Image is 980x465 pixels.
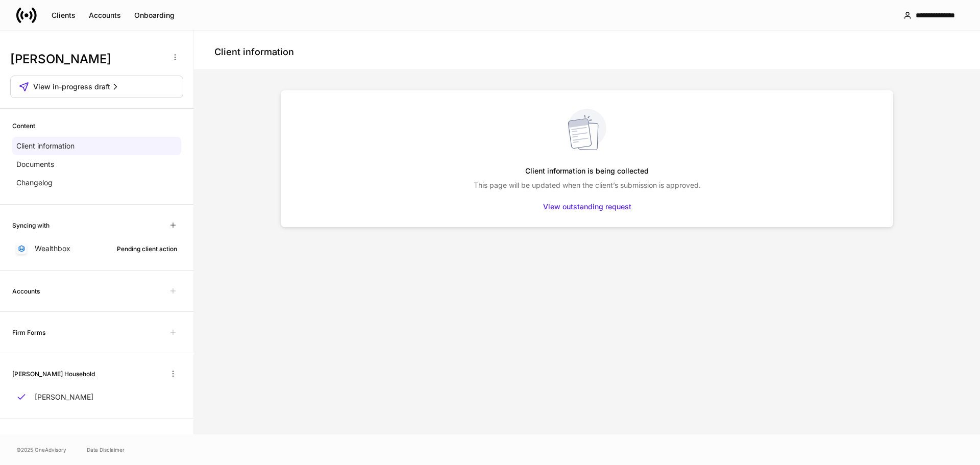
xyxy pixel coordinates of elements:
[525,162,649,180] h5: Client information is being collected
[87,446,125,454] a: Data Disclaimer
[52,10,76,20] div: Clients
[16,178,53,188] p: Changelog
[12,388,181,406] a: [PERSON_NAME]
[12,155,181,174] a: Documents
[536,199,638,215] button: View outstanding request
[16,446,66,454] span: © 2025 OneAdvisory
[10,51,163,67] h3: [PERSON_NAME]
[165,283,181,299] span: Unavailable with outstanding requests for information
[134,10,175,20] div: Onboarding
[10,76,183,98] button: View in-progress draft
[33,82,110,92] span: View in-progress draft
[12,239,181,258] a: WealthboxPending client action
[12,286,40,296] h6: Accounts
[12,137,181,155] a: Client information
[16,159,54,169] p: Documents
[16,141,75,151] p: Client information
[543,202,631,212] div: View outstanding request
[12,328,45,337] h6: Firm Forms
[165,324,181,340] span: Unavailable with outstanding requests for information
[45,7,82,23] button: Clients
[12,174,181,192] a: Changelog
[12,369,95,379] h6: [PERSON_NAME] Household
[474,180,701,190] p: This page will be updated when the client’s submission is approved.
[214,46,294,58] h4: Client information
[12,221,50,230] h6: Syncing with
[12,121,35,131] h6: Content
[117,244,177,254] div: Pending client action
[82,7,128,23] button: Accounts
[89,10,121,20] div: Accounts
[128,7,181,23] button: Onboarding
[35,243,70,254] p: Wealthbox
[35,392,93,402] p: [PERSON_NAME]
